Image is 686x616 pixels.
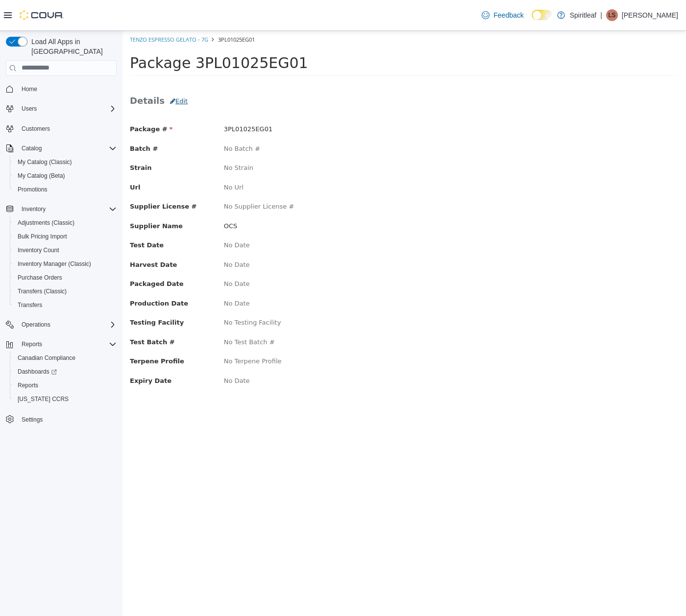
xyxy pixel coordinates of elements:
[609,9,616,21] span: LS
[18,395,69,403] span: [US_STATE] CCRS
[18,287,67,295] span: Transfers (Classic)
[101,95,150,102] span: 3PL01025EG01
[101,211,127,218] span: No Date
[22,144,42,152] span: Catalog
[18,158,72,166] span: My Catalog (Classic)
[22,321,50,329] span: Operations
[14,379,117,391] span: Reports
[7,230,54,237] span: Harvest Date
[10,392,121,406] button: [US_STATE] CCRS
[606,9,618,21] div: Lauren S
[7,327,62,334] span: Terpene Profile
[10,230,121,243] button: Bulk Pricing Import
[14,156,117,168] span: My Catalog (Classic)
[22,85,37,93] span: Home
[7,288,61,295] span: Testing Facility
[18,246,59,254] span: Inventory Count
[18,203,49,215] button: Inventory
[10,183,121,196] button: Promotions
[10,243,121,257] button: Inventory Count
[22,105,37,113] span: Users
[18,354,75,362] span: Canadian Compliance
[14,231,71,242] a: Bulk Pricing Import
[22,340,42,348] span: Reports
[22,205,46,213] span: Inventory
[7,172,74,179] span: Supplier License #
[14,217,117,229] span: Adjustments (Classic)
[101,153,121,160] span: No Url
[14,217,78,229] a: Adjustments (Classic)
[18,319,54,331] button: Operations
[7,65,42,75] span: Details
[7,24,186,41] span: Package 3PL01025EG01
[18,142,117,154] span: Catalog
[18,260,91,268] span: Inventory Manager (Classic)
[10,379,121,392] button: Reports
[10,271,121,284] button: Purchase Orders
[18,103,117,115] span: Users
[18,413,117,425] span: Settings
[10,365,121,379] a: Dashboards
[7,153,18,160] span: Url
[7,133,29,141] span: Strain
[14,244,63,256] a: Inventory Count
[10,155,121,169] button: My Catalog (Classic)
[10,169,121,183] button: My Catalog (Beta)
[14,272,66,284] a: Purchase Orders
[18,301,42,309] span: Transfers
[7,249,61,257] span: Packaged Date
[18,103,41,115] button: Users
[14,184,117,195] span: Promotions
[10,216,121,230] button: Adjustments (Classic)
[101,191,115,199] span: OCS
[42,62,71,79] button: Edit
[7,211,41,218] span: Test Date
[14,299,117,311] span: Transfers
[101,346,127,354] span: No Date
[18,83,117,95] span: Home
[18,338,46,350] button: Reports
[570,9,596,21] p: Spiritleaf
[622,9,678,21] p: [PERSON_NAME]
[101,269,127,276] span: No Date
[532,10,552,20] input: Dark Mode
[14,285,117,297] span: Transfers (Classic)
[18,338,117,350] span: Reports
[14,393,117,405] span: Washington CCRS
[22,125,50,133] span: Customers
[101,133,131,141] span: No Strain
[14,184,51,195] a: Promotions
[101,327,159,334] span: No Terpene Profile
[14,272,117,284] span: Purchase Orders
[10,284,121,298] button: Transfers (Classic)
[18,186,48,193] span: Promotions
[14,352,117,364] span: Canadian Compliance
[2,412,121,426] button: Settings
[10,351,121,365] button: Canadian Compliance
[101,288,159,295] span: No Testing Facility
[14,352,79,364] a: Canadian Compliance
[2,318,121,332] button: Operations
[7,5,86,12] a: Tenzo Espresso Gelato - 7g
[600,9,602,21] p: |
[14,244,117,256] span: Inventory Count
[18,83,41,95] a: Home
[101,249,127,257] span: No Date
[7,191,60,199] span: Supplier Name
[18,414,47,426] a: Settings
[18,123,54,135] a: Customers
[7,95,50,102] span: Package #
[20,10,64,20] img: Cova
[101,230,127,237] span: No Date
[14,393,73,405] a: [US_STATE] CCRS
[7,269,66,276] span: Production Date
[2,337,121,351] button: Reports
[96,5,132,12] span: 3PL01025EG01
[14,170,117,182] span: My Catalog (Beta)
[7,308,52,315] span: Test Batch #
[14,170,69,182] a: My Catalog (Beta)
[14,299,46,311] a: Transfers
[493,10,523,20] span: Feedback
[101,172,172,179] span: No Supplier License #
